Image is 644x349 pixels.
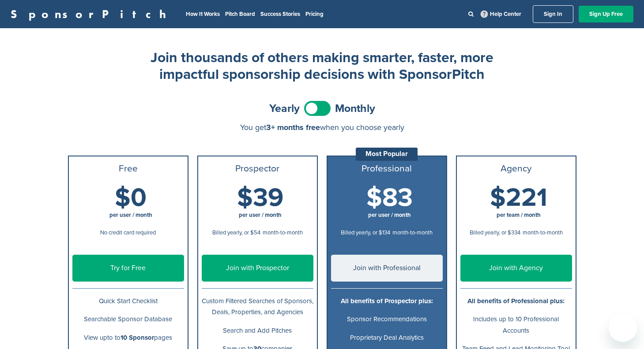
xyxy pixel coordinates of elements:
[523,229,563,236] span: month-to-month
[72,332,184,343] p: View upto to pages
[331,314,443,325] p: Sponsor Recommendations
[305,11,324,18] a: Pricing
[609,314,637,342] iframe: Button to launch messaging window
[115,182,147,213] span: $0
[460,314,572,336] p: Includes up to 10 Professional Accounts
[269,103,300,114] span: Yearly
[100,229,156,236] span: No credit card required
[460,255,572,282] a: Join with Agency
[331,332,443,343] p: Proprietary Deal Analytics
[331,255,443,282] a: Join with Professional
[341,229,390,236] span: Billed yearly, or $134
[237,182,283,213] span: $39
[260,11,300,18] a: Success Stories
[202,296,313,318] p: Custom Filtered Searches of Sponsors, Deals, Properties, and Agencies
[202,255,313,282] a: Join with Prospector
[109,212,152,219] span: per user / month
[186,11,220,18] a: How It Works
[266,123,320,132] span: 3+ months free
[146,49,499,83] h2: Join thousands of others making smarter, faster, more impactful sponsorship decisions with Sponso...
[68,123,576,132] div: You get when you choose yearly
[212,229,260,236] span: Billed yearly, or $54
[239,212,282,219] span: per user / month
[579,6,633,22] a: Sign Up Free
[392,229,433,236] span: month-to-month
[225,11,255,18] a: Pitch Board
[72,163,184,174] h3: Free
[497,212,541,219] span: per team / month
[121,334,154,342] b: 10 Sponsor
[368,212,411,219] span: per user / month
[72,255,184,282] a: Try for Free
[356,148,418,161] div: Most Popular
[470,229,520,236] span: Billed yearly, or $334
[460,163,572,174] h3: Agency
[202,325,313,336] p: Search and Add Pitches
[331,163,443,174] h3: Professional
[467,297,565,305] b: All benefits of Professional plus:
[72,296,184,307] p: Quick Start Checklist
[533,5,573,23] a: Sign In
[366,182,413,213] span: $83
[341,297,433,305] b: All benefits of Prospector plus:
[11,8,172,20] a: SponsorPitch
[335,103,375,114] span: Monthly
[72,314,184,325] p: Searchable Sponsor Database
[479,9,523,19] a: Help Center
[263,229,303,236] span: month-to-month
[490,182,547,213] span: $221
[202,163,313,174] h3: Prospector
